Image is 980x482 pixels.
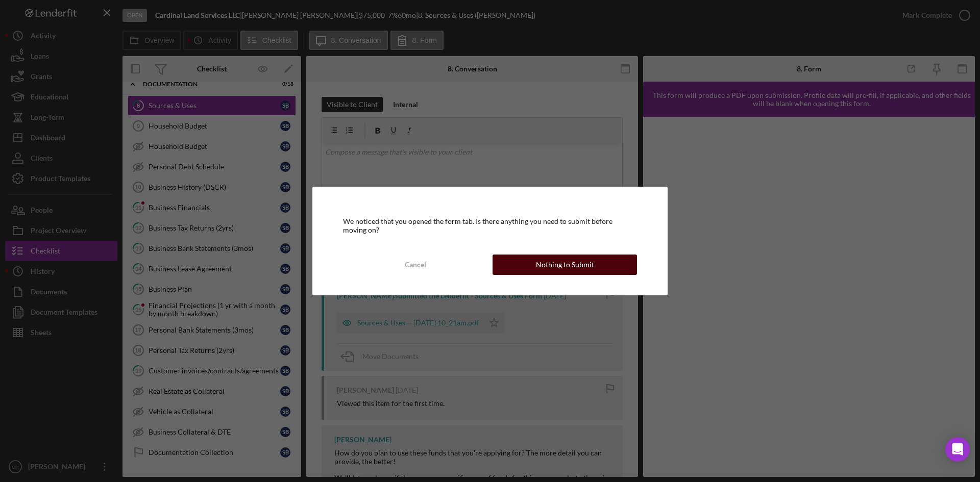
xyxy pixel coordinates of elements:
[493,255,637,275] button: Nothing to Submit
[405,255,426,275] div: Cancel
[536,255,594,275] div: Nothing to Submit
[343,255,487,275] button: Cancel
[945,437,970,462] div: Open Intercom Messenger
[343,217,637,234] div: We noticed that you opened the form tab. Is there anything you need to submit before moving on?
